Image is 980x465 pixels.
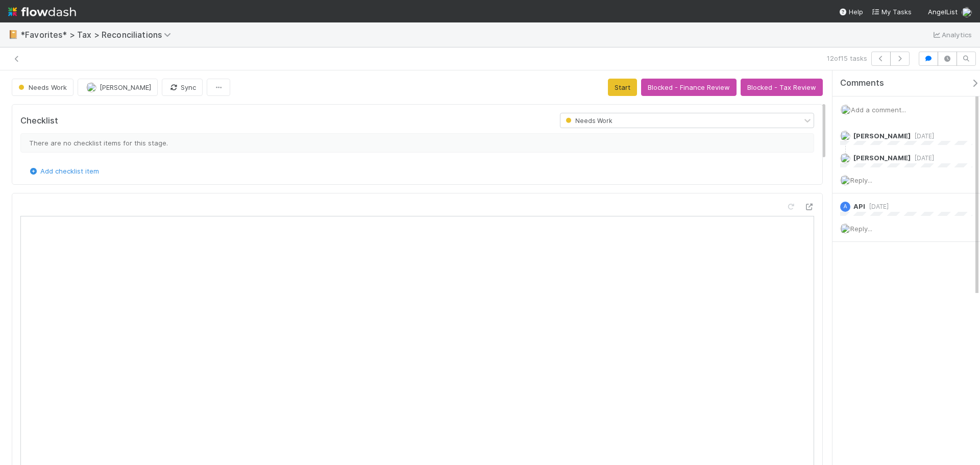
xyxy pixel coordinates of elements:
img: avatar_cfa6ccaa-c7d9-46b3-b608-2ec56ecf97ad.png [841,105,851,115]
button: Start [608,79,637,96]
span: [PERSON_NAME] [853,154,911,162]
img: avatar_cfa6ccaa-c7d9-46b3-b608-2ec56ecf97ad.png [86,82,96,92]
img: avatar_cfa6ccaa-c7d9-46b3-b608-2ec56ecf97ad.png [840,131,850,141]
span: Needs Work [563,117,612,125]
span: Reply... [850,225,872,233]
div: There are no checklist items for this stage. [20,133,814,153]
img: avatar_cfa6ccaa-c7d9-46b3-b608-2ec56ecf97ad.png [962,7,972,17]
span: Comments [840,78,884,88]
div: Help [839,7,863,17]
span: [PERSON_NAME] [100,83,151,91]
button: Sync [162,79,203,96]
span: AngelList [928,8,958,16]
div: API [840,202,850,212]
span: 📔 [8,30,18,39]
button: [PERSON_NAME] [78,79,158,96]
img: avatar_cfa6ccaa-c7d9-46b3-b608-2ec56ecf97ad.png [840,175,850,185]
img: avatar_cfa6ccaa-c7d9-46b3-b608-2ec56ecf97ad.png [840,224,850,234]
span: *Favorites* > Tax > Reconciliations [20,30,176,40]
h5: Checklist [20,116,58,126]
a: Analytics [932,29,972,41]
img: avatar_85833754-9fc2-4f19-a44b-7938606ee299.png [840,153,850,163]
span: [PERSON_NAME] [853,132,911,140]
span: API [853,202,865,210]
span: Add a comment... [851,106,906,114]
a: Add checklist item [28,167,99,175]
span: [DATE] [911,154,934,162]
span: 12 of 15 tasks [827,53,867,63]
span: [DATE] [911,132,934,140]
button: Blocked - Tax Review [741,79,823,96]
img: logo-inverted-e16ddd16eac7371096b0.svg [8,3,76,20]
button: Blocked - Finance Review [641,79,737,96]
span: Reply... [850,176,872,184]
a: My Tasks [871,7,912,17]
span: My Tasks [871,8,912,16]
span: [DATE] [865,203,889,210]
span: A [844,204,847,209]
